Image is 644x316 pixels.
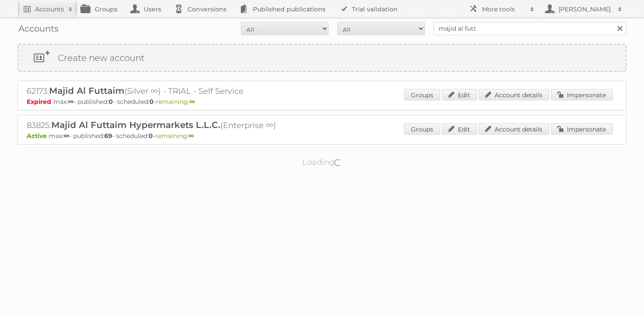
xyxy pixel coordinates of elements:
a: Account details [479,123,549,135]
strong: 69 [104,132,112,140]
strong: 0 [149,98,154,106]
strong: 0 [109,98,113,106]
strong: ∞ [64,132,69,140]
a: Impersonate [551,123,613,135]
a: Create new account [18,45,626,71]
h2: [PERSON_NAME] [556,5,613,14]
h2: Accounts [35,5,64,14]
span: Majid Al Futtaim [49,85,124,96]
h2: 83825: (Enterprise ∞) [27,120,333,131]
span: remaining: [156,98,195,106]
p: max: - published: - scheduled: - [27,132,617,140]
a: Edit [442,89,477,100]
span: Active [27,132,49,140]
strong: ∞ [68,98,74,106]
h2: 62173: (Silver ∞) - TRIAL - Self Service [27,85,333,97]
strong: ∞ [189,98,195,106]
span: Expired [27,98,53,106]
span: Majid Al Futtaim Hypermarkets L.L.C. [51,120,220,130]
h2: More tools [482,5,526,14]
span: remaining: [155,132,194,140]
a: Groups [404,123,440,135]
p: max: - published: - scheduled: - [27,98,617,106]
a: Impersonate [551,89,613,100]
strong: 0 [149,132,153,140]
a: Groups [404,89,440,100]
strong: ∞ [188,132,194,140]
a: Account details [479,89,549,100]
a: Edit [442,123,477,135]
p: Loading [275,153,370,171]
